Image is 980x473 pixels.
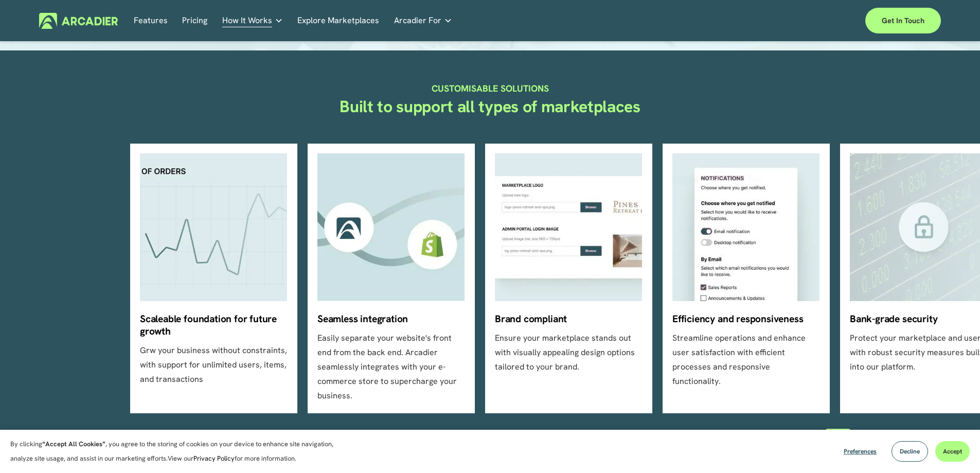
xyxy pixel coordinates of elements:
[865,8,941,33] a: Get in touch
[900,447,920,456] span: Decline
[182,13,207,29] a: Pricing
[222,13,283,29] a: folder dropdown
[10,437,345,466] p: By clicking , you agree to the storing of cookies on your device to enhance site navigation, anal...
[836,441,884,462] button: Preferences
[193,454,235,463] a: Privacy Policy
[929,424,980,473] iframe: Chat Widget
[892,441,928,462] button: Decline
[394,13,452,29] a: folder dropdown
[844,447,877,456] span: Preferences
[134,13,168,29] a: Features
[39,13,118,29] img: Arcadier
[340,96,640,117] strong: Built to support all types of marketplaces
[42,440,105,448] strong: “Accept All Cookies”
[222,13,272,28] span: How It Works
[297,13,379,29] a: Explore Marketplaces
[432,82,549,94] strong: CUSTOMISABLE SOLUTIONS
[394,13,441,28] span: Arcadier For
[826,429,850,453] button: Next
